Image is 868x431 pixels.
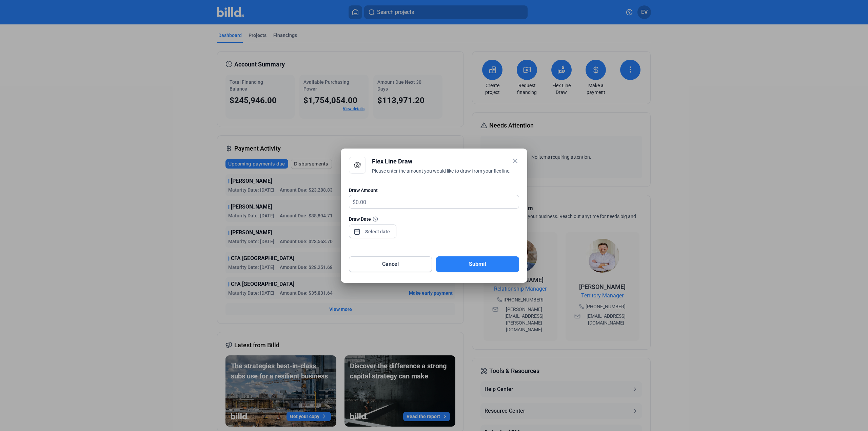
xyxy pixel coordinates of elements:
div: Draw Amount [349,187,519,194]
input: Select date [363,228,392,236]
div: Please enter the amount you would like to draw from your flex line. [372,168,519,182]
mat-icon: close [511,157,519,165]
button: Cancel [349,256,432,272]
button: Submit [436,256,519,272]
input: 0.00 [356,195,519,209]
button: Open calendar [354,225,360,232]
span: $ [349,195,356,207]
div: Draw Date [349,215,519,222]
div: Flex Line Draw [372,157,519,166]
